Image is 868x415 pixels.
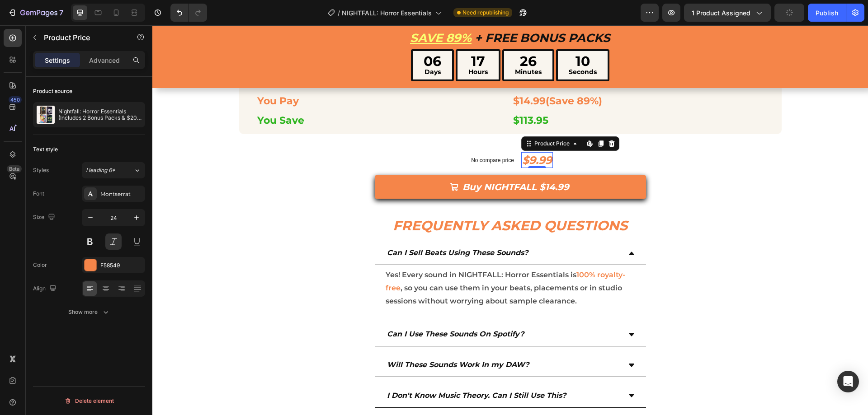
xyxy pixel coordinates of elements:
p: Hours [316,43,335,51]
span: 1 product assigned [692,8,750,18]
span: $113.95 [361,89,396,101]
div: Align [33,283,58,295]
p: Advanced [89,56,120,65]
p: Can I Use These Sounds On Spotify? [235,303,372,316]
div: Show more [68,308,110,317]
div: Publish [816,8,838,18]
div: Styles [33,166,49,174]
p: Can I Sell Beats Using These Sounds? [235,221,376,234]
p: Will These Sounds Work In my DAW? [235,333,377,346]
span: Heading 6* [86,166,115,174]
button: 7 [4,4,67,22]
div: Beta [7,165,22,173]
span: Need republishing [462,9,509,17]
div: Montserrat [100,190,143,198]
div: Rich Text Editor. Editing area: main [310,154,419,170]
button: Show more [33,304,145,320]
p: Nightfall: Horror Essentials (Includes 2 Bonus Packs & $20 Store Credit) [58,108,142,121]
div: 06 [271,29,289,43]
button: 1 product assigned [684,4,771,22]
div: $9.99 [369,127,401,143]
span: 100% royalty-free [233,245,473,267]
p: No compare price [319,132,362,138]
p: 7 [59,7,63,18]
div: Product source [33,87,72,95]
span: NIGHTFALL: Horror Essentials [342,8,432,18]
strong: Frequently Asked Questions [241,192,475,209]
button: Heading 6* [82,162,145,178]
div: Product Price [380,114,419,122]
div: Delete element [64,396,114,406]
div: Rich Text Editor. Editing area: main [360,66,629,86]
p: Yes! Every sound in NIGHTFALL: Horror Essentials is , so you can use them in your beats, placemen... [233,243,483,282]
iframe: Design area [152,25,868,415]
p: Product Price [44,32,121,43]
div: F58549 [100,261,143,270]
p: Days [271,43,289,51]
button: Delete element [33,394,145,408]
div: Size [33,211,57,224]
div: Text style [33,145,58,154]
p: I Don't Know Music Theory. Can I Still Use This? [235,364,414,377]
p: Buy NIGHTFALL $14.99 [310,154,419,170]
div: Font [33,190,44,198]
div: 10 [416,29,444,43]
p: Seconds [416,43,444,51]
div: 26 [363,29,389,43]
p: Settings [45,56,70,65]
span: / [338,8,340,18]
div: Undo/Redo [170,4,207,22]
div: 450 [9,96,22,103]
p: You Pay [105,67,355,85]
button: Buy NIGHTFALL $14.99 [222,150,494,173]
span: $14.99(Save 89%) [361,70,450,82]
div: Color [33,261,47,269]
img: product feature img [37,106,55,124]
span: You Save [105,89,152,101]
div: 17 [316,29,335,43]
p: Minutes [363,43,389,51]
button: Publish [808,4,846,22]
div: Open Intercom Messenger [837,371,859,392]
